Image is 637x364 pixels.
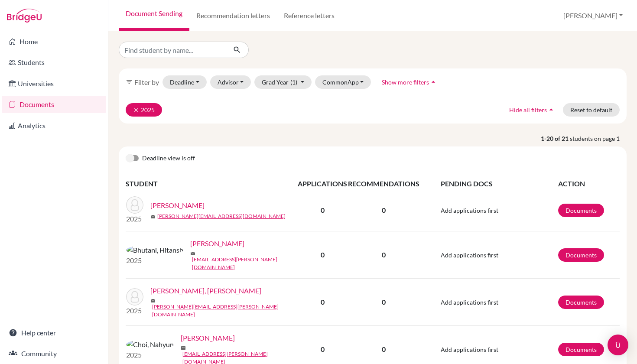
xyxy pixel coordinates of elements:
[119,42,226,58] input: Find student by name...
[7,9,42,23] img: Bridge-U
[509,106,547,114] span: Hide all filters
[157,212,286,220] a: [PERSON_NAME][EMAIL_ADDRESS][DOMAIN_NAME]
[2,324,106,341] a: Help center
[2,75,106,92] a: Universities
[321,206,325,214] b: 0
[126,103,162,117] button: clear2025
[348,250,419,260] p: 0
[441,346,498,353] span: Add applications first
[2,96,106,113] a: Documents
[192,256,303,271] a: [EMAIL_ADDRESS][PERSON_NAME][DOMAIN_NAME]
[608,335,628,355] div: Open Intercom Messenger
[348,205,419,215] p: 0
[441,299,498,306] span: Add applications first
[133,107,139,113] i: clear
[547,105,556,114] i: arrow_drop_up
[2,54,106,71] a: Students
[558,296,604,309] a: Documents
[181,345,186,351] span: mail
[298,179,347,188] span: APPLICATIONS
[150,214,156,219] span: mail
[126,214,143,224] p: 2025
[321,250,325,259] b: 0
[559,7,627,24] button: [PERSON_NAME]
[558,178,620,189] th: ACTION
[502,103,563,117] button: Hide all filtersarrow_drop_up
[126,245,183,255] img: Bhutani, Hitansh
[429,78,438,86] i: arrow_drop_up
[210,75,251,89] button: Advisor
[441,179,493,188] span: PENDING DOCS
[563,103,620,117] button: Reset to default
[150,286,261,296] a: [PERSON_NAME], [PERSON_NAME]
[126,255,183,266] p: 2025
[134,78,159,86] span: Filter by
[190,238,244,249] a: [PERSON_NAME]
[162,75,207,89] button: Deadline
[126,178,297,189] th: STUDENT
[2,345,106,362] a: Community
[150,200,205,211] a: [PERSON_NAME]
[558,248,604,262] a: Documents
[150,298,156,303] span: mail
[321,345,325,353] b: 0
[321,298,325,306] b: 0
[374,75,445,89] button: Show more filtersarrow_drop_up
[348,344,419,354] p: 0
[126,305,143,316] p: 2025
[348,297,419,307] p: 0
[570,134,627,143] span: students on page 1
[558,204,604,217] a: Documents
[126,196,143,214] img: Amish Williams, Nigel
[190,251,195,256] span: mail
[2,117,106,134] a: Analytics
[541,134,570,143] strong: 1-20 of 21
[441,251,498,259] span: Add applications first
[181,333,235,343] a: [PERSON_NAME]
[315,75,371,89] button: CommonApp
[126,339,174,350] img: Choi, Nahyun
[382,78,429,86] span: Show more filters
[126,350,174,360] p: 2025
[126,288,143,305] img: Chandrasekeran, Samuel Wigglesworth
[254,75,312,89] button: Grad Year(1)
[348,179,419,188] span: RECOMMENDATIONS
[142,153,195,164] span: Deadline view is off
[152,303,303,318] a: [PERSON_NAME][EMAIL_ADDRESS][PERSON_NAME][DOMAIN_NAME]
[2,33,106,50] a: Home
[290,78,297,86] span: (1)
[441,207,498,214] span: Add applications first
[126,78,133,85] i: filter_list
[558,343,604,356] a: Documents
